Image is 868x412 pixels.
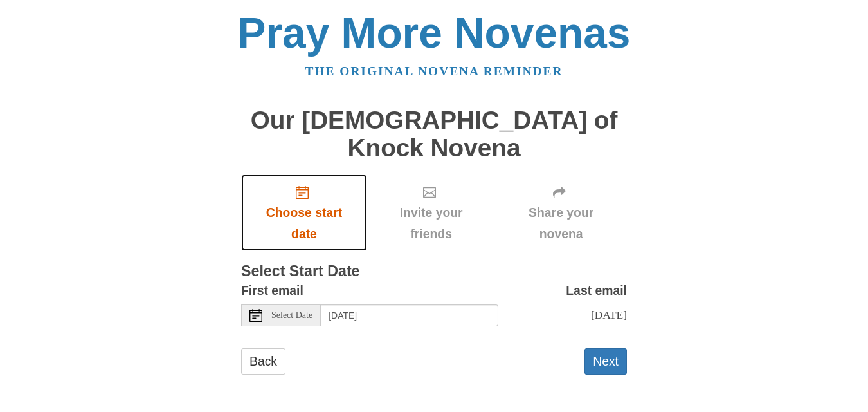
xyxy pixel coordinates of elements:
[380,202,482,245] span: Invite your friends
[238,9,631,57] a: Pray More Novenas
[241,263,627,280] h3: Select Start Date
[495,174,627,251] div: Click "Next" to confirm your start date first.
[584,348,627,375] button: Next
[367,174,495,251] div: Click "Next" to confirm your start date first.
[305,64,563,78] a: The original novena reminder
[241,174,367,251] a: Choose start date
[241,348,285,375] a: Back
[254,202,354,245] span: Choose start date
[508,202,614,245] span: Share your novena
[241,280,303,301] label: First email
[591,308,627,321] span: [DATE]
[241,107,627,162] h1: Our [DEMOGRAPHIC_DATA] of Knock Novena
[566,280,627,301] label: Last email
[271,311,312,320] span: Select Date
